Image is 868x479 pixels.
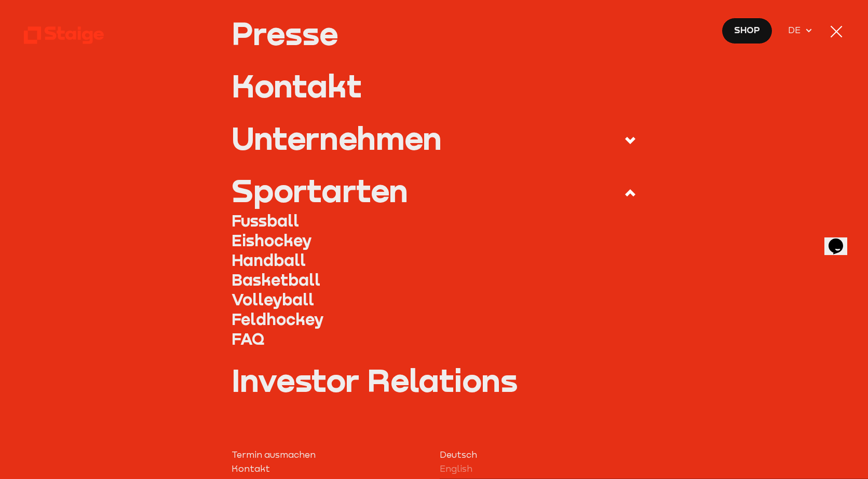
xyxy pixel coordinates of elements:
[824,224,858,255] iframe: chat widget
[232,309,636,329] a: Feldhockey
[232,122,442,154] div: Unternehmen
[232,231,636,250] a: Eishockey
[440,448,636,462] a: Deutsch
[232,364,636,396] a: Investor Relations
[232,211,636,231] a: Fussball
[232,462,428,476] a: Kontakt
[232,290,636,309] a: Volleyball
[722,18,772,44] a: Shop
[232,250,636,270] a: Handball
[232,175,408,206] div: Sportarten
[788,23,805,37] span: DE
[232,270,636,290] a: Basketball
[232,448,428,462] a: Termin ausmachen
[232,329,636,349] a: FAQ
[734,23,760,37] span: Shop
[440,462,636,476] a: English
[232,18,636,49] a: Presse
[232,70,636,102] a: Kontakt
